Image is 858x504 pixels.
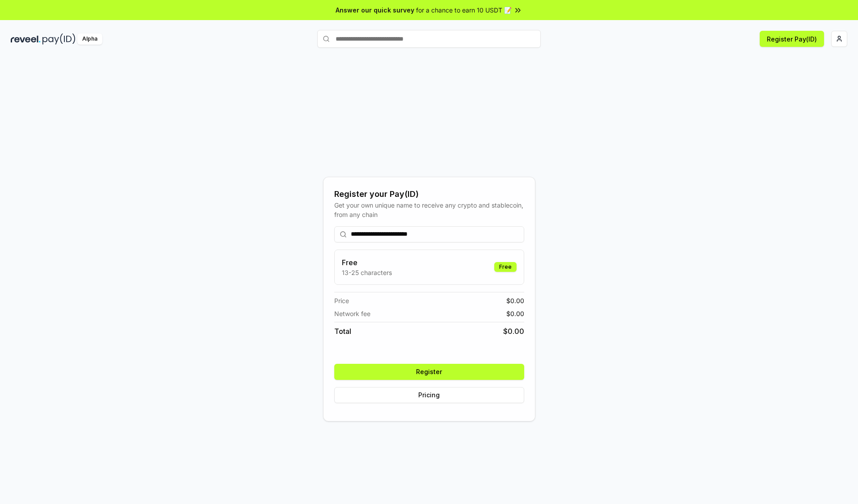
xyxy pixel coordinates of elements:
[506,309,524,318] span: $ 0.00
[336,5,414,15] span: Answer our quick survey
[503,326,524,337] span: $ 0.00
[334,326,351,337] span: Total
[342,268,392,277] p: 13-25 characters
[342,257,392,268] h3: Free
[334,188,524,200] div: Register your Pay(ID)
[77,33,102,45] div: Alpha
[506,296,524,305] span: $ 0.00
[760,31,824,47] button: Register Pay(ID)
[334,296,349,305] span: Price
[494,262,517,272] div: Free
[334,309,370,318] span: Network fee
[11,33,41,45] img: reveel_dark
[42,33,76,45] img: pay_id
[334,387,524,403] button: Pricing
[334,200,524,219] div: Get your own unique name to receive any crypto and stablecoin, from any chain
[334,364,524,380] button: Register
[416,5,512,15] span: for a chance to earn 10 USDT 📝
